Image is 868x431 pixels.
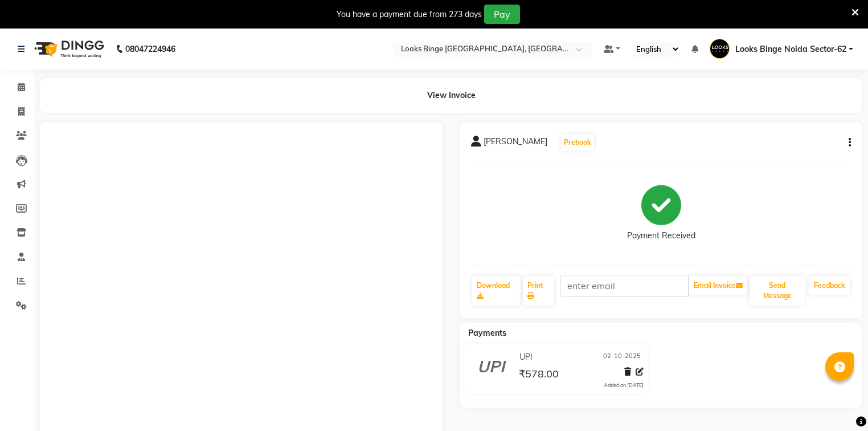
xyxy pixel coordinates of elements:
[519,367,559,383] span: ₹578.00
[519,351,533,363] span: UPI
[735,43,846,55] span: Looks Binge Noida Sector-62
[561,135,594,151] button: Prebook
[484,136,547,152] span: [PERSON_NAME]
[809,276,850,295] a: Feedback
[604,381,644,389] div: Added on [DATE]
[484,5,520,24] button: Pay
[29,33,107,65] img: logo
[560,275,689,296] input: enter email
[750,276,805,306] button: Send Message
[820,385,857,420] iframe: chat widget
[40,78,862,113] div: View Invoice
[603,351,641,363] span: 02-10-2025
[337,9,482,21] div: You have a payment due from 273 days
[125,33,175,65] b: 08047224946
[689,276,747,295] button: Email Invoice
[627,230,695,242] div: Payment Received
[710,39,730,59] img: Looks Binge Noida Sector-62
[468,328,506,338] span: Payments
[523,276,554,306] a: Print
[472,276,521,306] a: Download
